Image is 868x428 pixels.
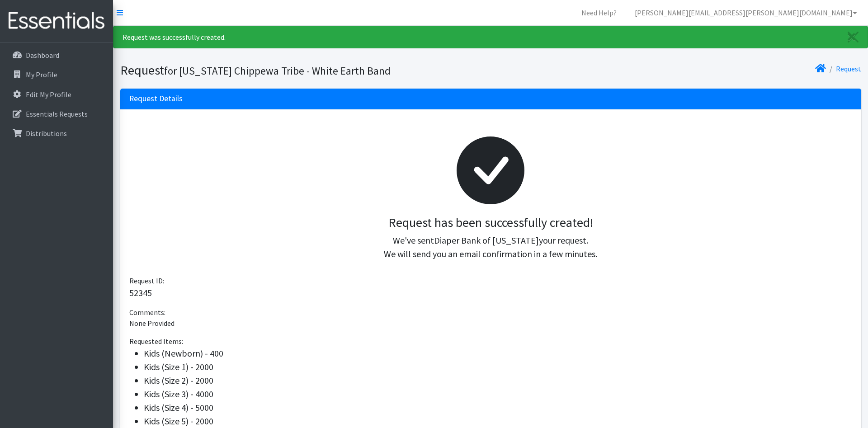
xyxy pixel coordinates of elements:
[137,234,845,261] p: We've sent your request. We will send you an email confirmation in a few minutes.
[26,90,71,99] p: Edit My Profile
[137,215,845,230] h3: Request has been successfully created!
[113,26,868,48] div: Request was successfully created.
[129,276,164,285] span: Request ID:
[129,308,165,317] span: Comments:
[574,4,624,22] a: Need Help?
[26,129,67,138] p: Distributions
[120,62,487,78] h1: Request
[129,319,175,328] span: None Provided
[144,360,852,374] li: Kids (Size 1) - 2000
[129,337,183,346] span: Requested Items:
[434,235,539,246] span: Diaper Bank of [US_STATE]
[26,70,57,79] p: My Profile
[129,94,183,103] h3: Request Details
[144,374,852,387] li: Kids (Size 2) - 2000
[836,64,861,73] a: Request
[4,105,109,123] a: Essentials Requests
[144,387,852,401] li: Kids (Size 3) - 4000
[4,66,109,84] a: My Profile
[144,414,852,428] li: Kids (Size 5) - 2000
[26,51,59,60] p: Dashboard
[4,124,109,142] a: Distributions
[4,85,109,103] a: Edit My Profile
[839,26,868,48] a: Close
[26,109,88,118] p: Essentials Requests
[4,6,109,36] img: HumanEssentials
[164,64,391,77] small: for [US_STATE] Chippewa Tribe - White Earth Band
[627,4,864,22] a: [PERSON_NAME][EMAIL_ADDRESS][PERSON_NAME][DOMAIN_NAME]
[144,347,852,360] li: Kids (Newborn) - 400
[144,401,852,414] li: Kids (Size 4) - 5000
[129,286,852,300] p: 52345
[4,46,109,64] a: Dashboard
